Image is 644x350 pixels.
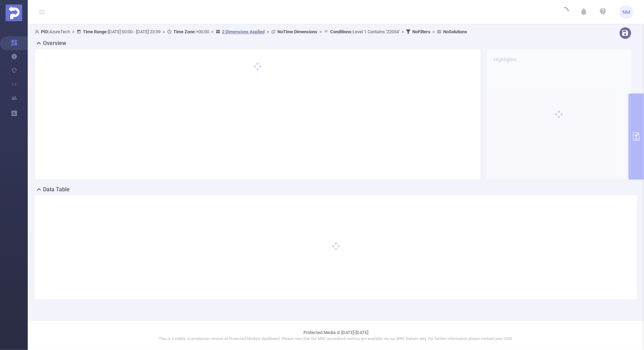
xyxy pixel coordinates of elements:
h2: Overview [43,39,66,47]
b: PID: [41,29,49,34]
b: No Filters [412,29,430,34]
b: No Solutions [443,29,467,34]
span: > [161,29,167,34]
span: Level 1 Contains '22054' [330,29,400,34]
b: Conditions : [330,29,353,34]
span: > [209,29,216,34]
footer: Protected Media © [DATE]-[DATE] [28,321,644,350]
b: No Time Dimensions [277,29,317,34]
span: > [70,29,77,34]
b: Time Range: [83,29,108,34]
span: > [400,29,406,34]
img: Protected Media [6,5,22,21]
i: icon: loading [560,7,569,17]
p: This is a stable, in production version of Protected Media's dashboard. Please note that the MRC ... [45,336,627,342]
i: icon: user [35,29,41,34]
span: NM [622,5,630,19]
span: > [317,29,324,34]
u: 2 Dimensions Applied [222,29,265,34]
b: Time Zone: [173,29,196,34]
span: > [430,29,437,34]
h2: Data Table [43,185,70,194]
span: AzureTech [DATE] 00:00 - [DATE] 23:59 +00:00 [35,29,467,34]
span: > [265,29,271,34]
